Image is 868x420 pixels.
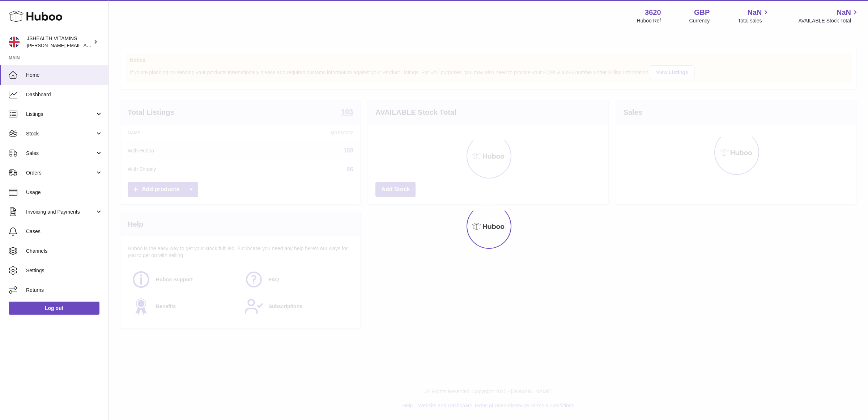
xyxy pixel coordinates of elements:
[26,248,103,255] span: Channels
[26,150,95,157] span: Sales
[9,302,99,315] a: Log out
[26,287,103,294] span: Returns
[637,17,661,24] div: Huboo Ref
[747,8,762,17] span: NaN
[26,169,95,176] span: Orders
[26,209,95,215] span: Invoicing and Payments
[798,17,859,24] span: AVAILABLE Stock Total
[738,17,770,24] span: Total sales
[837,8,851,17] span: NaN
[694,8,710,17] strong: GBP
[9,37,20,47] img: francesca@jshealthvitamins.com
[738,8,770,24] a: NaN Total sales
[27,35,92,49] div: JSHEALTH VITAMINS
[645,8,661,17] strong: 3620
[26,228,103,235] span: Cases
[26,72,103,79] span: Home
[26,111,95,118] span: Listings
[27,42,145,48] span: [PERSON_NAME][EMAIL_ADDRESS][DOMAIN_NAME]
[26,91,103,98] span: Dashboard
[798,8,859,24] a: NaN AVAILABLE Stock Total
[26,189,103,196] span: Usage
[26,267,103,274] span: Settings
[689,17,710,24] div: Currency
[26,130,95,137] span: Stock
